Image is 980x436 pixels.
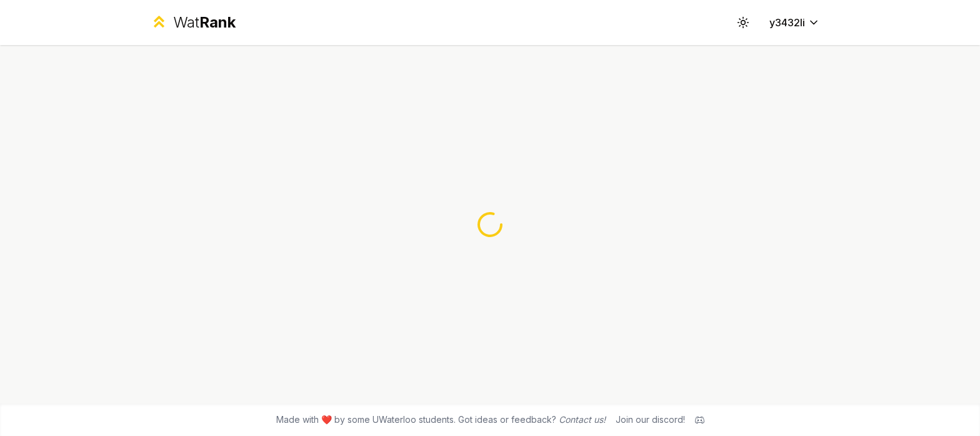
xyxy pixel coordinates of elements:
[150,13,236,33] a: WatRank
[759,11,830,34] button: y3432li
[559,414,606,425] a: Contact us!
[199,13,236,31] span: Rank
[769,15,805,30] span: y3432li
[173,13,236,33] div: Wat
[616,413,685,426] div: Join our discord!
[276,413,606,426] span: Made with ❤️ by some UWaterloo students. Got ideas or feedback?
